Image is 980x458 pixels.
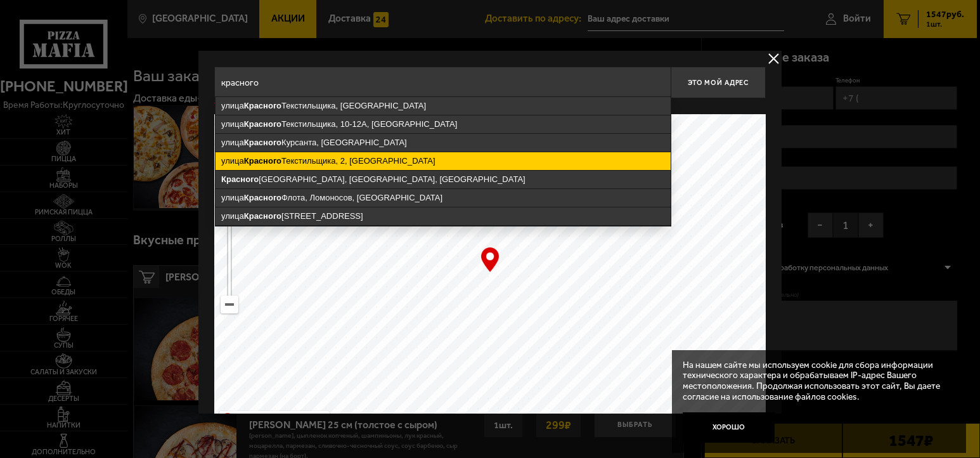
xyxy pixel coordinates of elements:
ymaps: улица Флота, Ломоносов, [GEOGRAPHIC_DATA] [216,189,671,207]
ymaps: Открыть в Яндекс.Картах [236,411,326,426]
ymaps: Красного [244,101,281,110]
ymaps: улица Текстильщика, [GEOGRAPHIC_DATA] [216,97,671,115]
ymaps: улица Текстильщика, 2, [GEOGRAPHIC_DATA] [216,152,671,170]
input: Введите адрес доставки [214,67,671,98]
ymaps: Красного [221,174,259,184]
ymaps: улица Текстильщика, 10-12А, [GEOGRAPHIC_DATA] [216,115,671,133]
ymaps: Открыть в Яндекс.Картах [219,411,330,426]
p: На нашем сайте мы используем cookie для сбора информации технического характера и обрабатываем IP... [683,360,949,403]
ymaps: улица Курсанта, [GEOGRAPHIC_DATA] [216,134,671,152]
button: Это мой адрес [671,67,766,98]
ymaps: Красного [244,119,281,129]
button: delivery type [766,51,782,67]
ymaps: улица [STREET_ADDRESS] [216,207,671,225]
ymaps: Красного [244,193,281,202]
span: Это мой адрес [688,79,749,87]
ymaps: Красного [244,156,281,166]
ymaps: Красного [244,211,281,221]
p: Укажите дом на карте или в поле ввода [214,101,393,112]
ymaps: Красного [244,138,281,147]
button: Хорошо [683,412,775,443]
ymaps: [GEOGRAPHIC_DATA], [GEOGRAPHIC_DATA], [GEOGRAPHIC_DATA] [216,171,671,188]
